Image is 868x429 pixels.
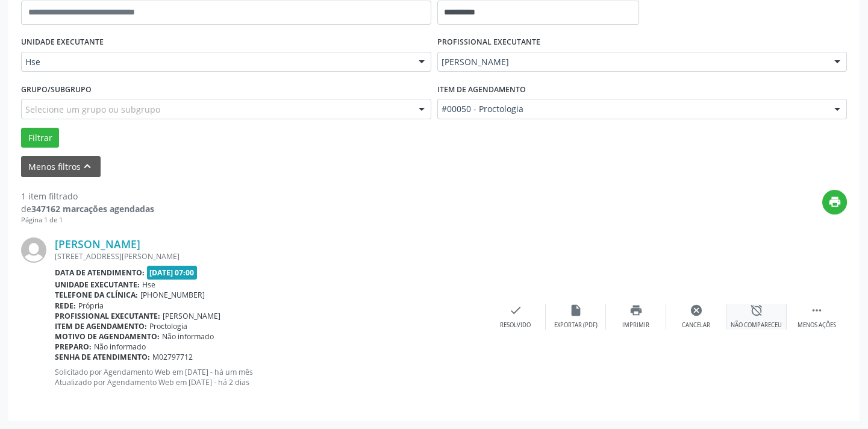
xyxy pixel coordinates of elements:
button: print [822,190,847,214]
b: Rede: [55,301,76,311]
strong: 347162 marcações agendadas [31,203,154,214]
i: keyboard_arrow_up [81,160,94,173]
i: check [509,304,522,317]
span: Não informado [162,331,214,342]
span: Hse [142,280,155,290]
i:  [810,304,823,317]
a: [PERSON_NAME] [55,237,140,251]
span: Proctologia [149,321,187,331]
img: img [21,237,46,263]
div: 1 item filtrado [21,190,154,202]
i: cancel [690,304,703,317]
div: Exportar (PDF) [554,321,598,330]
i: print [828,195,841,208]
b: Unidade executante: [55,280,140,290]
span: Hse [25,56,407,68]
span: #00050 - Proctologia [442,103,823,115]
span: [DATE] 07:00 [147,266,198,280]
button: Menos filtroskeyboard_arrow_up [21,156,101,177]
b: Profissional executante: [55,311,160,321]
span: Própria [78,301,104,311]
b: Motivo de agendamento: [55,331,160,342]
div: [STREET_ADDRESS][PERSON_NAME] [55,251,486,261]
span: Não informado [94,342,146,352]
b: Telefone da clínica: [55,290,138,300]
div: Menos ações [798,321,836,330]
p: Solicitado por Agendamento Web em [DATE] - há um mês Atualizado por Agendamento Web em [DATE] - h... [55,367,486,387]
div: Cancelar [682,321,710,330]
button: Filtrar [21,128,59,148]
label: UNIDADE EXECUTANTE [21,33,104,52]
b: Data de atendimento: [55,268,145,278]
label: Grupo/Subgrupo [21,80,92,99]
div: Resolvido [500,321,531,330]
span: Selecione um grupo ou subgrupo [25,103,160,116]
i: print [629,304,643,317]
b: Senha de atendimento: [55,352,150,362]
div: Não compareceu [731,321,782,330]
span: [PHONE_NUMBER] [140,290,205,300]
div: de [21,202,154,215]
span: [PERSON_NAME] [442,56,823,68]
label: PROFISSIONAL EXECUTANTE [437,33,540,52]
b: Preparo: [55,342,92,352]
i: insert_drive_file [569,304,582,317]
i: alarm_off [750,304,763,317]
span: M02797712 [152,352,193,362]
label: Item de agendamento [437,80,526,99]
b: Item de agendamento: [55,321,147,331]
span: [PERSON_NAME] [163,311,220,321]
div: Imprimir [622,321,649,330]
div: Página 1 de 1 [21,215,154,225]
